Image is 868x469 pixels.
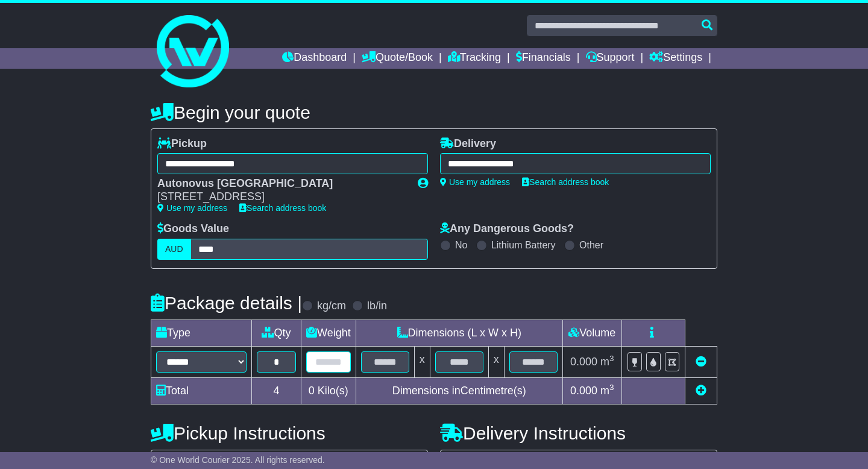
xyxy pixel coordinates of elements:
a: Dashboard [282,48,347,69]
a: Remove this item [696,356,706,368]
label: Goods Value [157,222,229,236]
label: Other [579,239,603,251]
a: Tracking [448,48,501,69]
span: 0.000 [570,385,597,397]
a: Use my address [440,177,510,187]
label: lb/in [367,300,387,313]
h4: Pickup Instructions [151,423,428,443]
span: m [600,356,614,368]
a: Search address book [239,203,326,213]
td: x [488,346,504,377]
a: Quote/Book [362,48,433,69]
h4: Delivery Instructions [440,423,717,443]
label: Delivery [440,137,496,151]
a: Use my address [157,203,227,213]
a: Add new item [696,385,706,397]
a: Support [586,48,635,69]
label: AUD [157,239,191,260]
td: Volume [562,319,621,346]
div: [STREET_ADDRESS] [157,190,406,204]
a: Search address book [522,177,609,187]
a: Financials [516,48,571,69]
label: Any Dangerous Goods? [440,222,574,236]
span: 0.000 [570,356,597,368]
span: © One World Courier 2025. All rights reserved. [151,455,325,465]
td: Weight [301,319,356,346]
td: Kilo(s) [301,377,356,404]
td: Dimensions in Centimetre(s) [356,377,562,404]
td: Total [151,377,252,404]
label: No [455,239,467,251]
label: Pickup [157,137,207,151]
label: Lithium Battery [491,239,556,251]
td: x [414,346,430,377]
sup: 3 [609,354,614,363]
td: Dimensions (L x W x H) [356,319,562,346]
sup: 3 [609,383,614,392]
td: 4 [252,377,301,404]
label: kg/cm [317,300,346,313]
span: 0 [309,385,315,397]
h4: Package details | [151,293,302,313]
span: m [600,385,614,397]
div: Autonovus [GEOGRAPHIC_DATA] [157,177,406,190]
h4: Begin your quote [151,102,717,122]
td: Qty [252,319,301,346]
td: Type [151,319,252,346]
a: Settings [649,48,702,69]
